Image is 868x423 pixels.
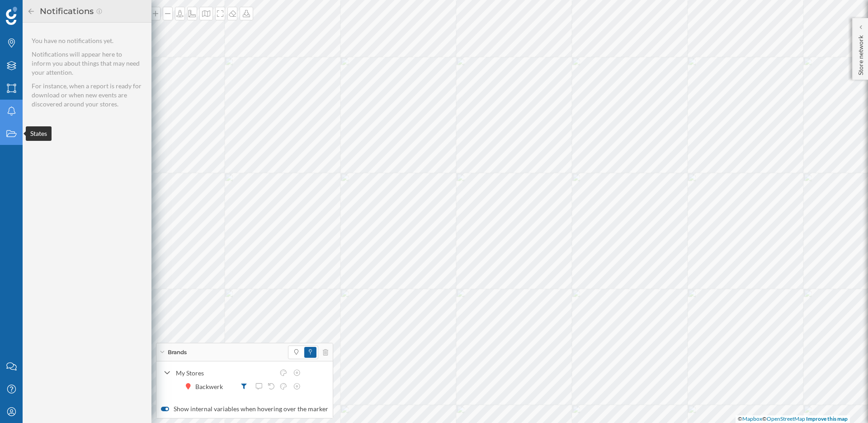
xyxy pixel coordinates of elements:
div: Backwerk [195,382,227,391]
p: For instance, when a report is ready for download or when new events are discovered around your s... [23,82,151,109]
p: Store network [856,32,865,75]
a: OpenStreetMap [767,415,805,422]
a: Improve this map [806,415,848,422]
h2: Notifications [35,4,96,19]
a: Mapbox [742,415,762,422]
div: My Stores [176,368,274,378]
span: Support [19,6,52,14]
span: Brands [168,348,187,356]
img: Geoblink Logo [6,7,17,25]
label: Show internal variables when hovering over the marker [161,404,328,413]
div: States [26,126,52,141]
div: © © [736,415,850,423]
p: You have no notifications yet. [23,23,151,45]
p: Notifications will appear here to inform you about things that may need your attention. [23,50,151,77]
